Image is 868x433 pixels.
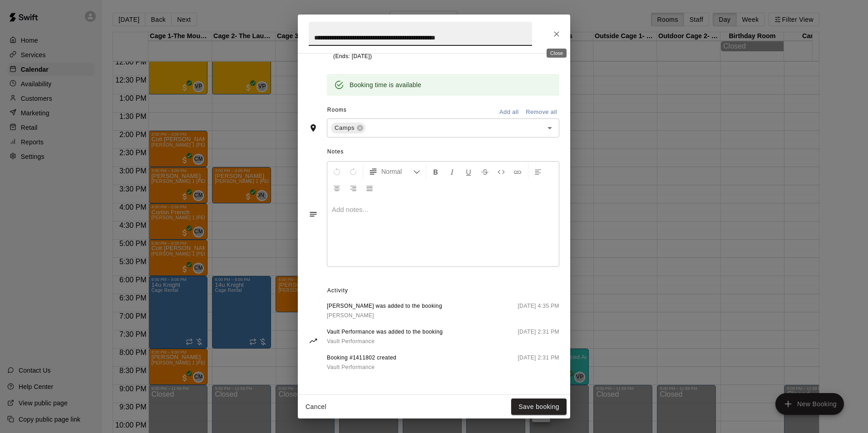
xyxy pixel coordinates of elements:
[327,145,559,159] span: Notes
[477,163,493,180] button: Format Strikethrough
[327,363,396,372] a: Vault Performance
[327,354,396,363] span: Booking #1411802 created
[518,354,559,372] span: [DATE] 2:31 PM
[444,163,460,180] button: Format Italics
[494,105,523,119] button: Add all
[548,26,565,42] button: Close
[428,163,444,180] button: Format Bold
[327,311,442,320] a: [PERSON_NAME]
[327,364,375,370] span: Vault Performance
[362,180,377,196] button: Justify Align
[309,123,318,133] svg: Rooms
[309,210,318,219] svg: Notes
[327,107,347,113] span: Rooms
[365,163,424,180] button: Formatting Options
[345,163,361,180] button: Redo
[547,49,567,58] div: Close
[327,312,374,319] span: [PERSON_NAME]
[301,399,330,415] button: Cancel
[381,167,413,176] span: Normal
[345,180,361,196] button: Right Align
[331,123,358,133] span: Camps
[461,163,476,180] button: Format Underline
[327,337,443,346] a: Vault Performance
[350,77,421,93] div: Booking time is available
[309,336,318,345] svg: Activity
[329,163,345,180] button: Undo
[493,163,509,180] button: Insert Code
[327,338,375,344] span: Vault Performance
[510,163,525,180] button: Insert Link
[518,328,559,346] span: [DATE] 2:31 PM
[331,123,365,133] div: Camps
[327,302,442,311] span: [PERSON_NAME] was added to the booking
[523,105,559,119] button: Remove all
[518,302,559,320] span: [DATE] 4:35 PM
[530,163,546,180] button: Left Align
[327,284,559,298] span: Activity
[543,122,556,134] button: Open
[511,399,567,415] button: Save booking
[329,180,345,196] button: Center Align
[327,328,443,337] span: Vault Performance was added to the booking
[333,52,411,61] p: (Ends: [DATE])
